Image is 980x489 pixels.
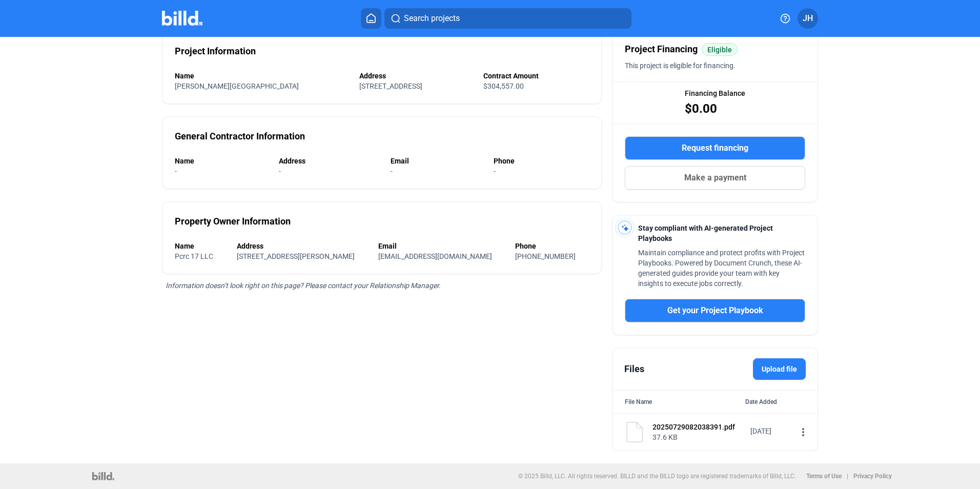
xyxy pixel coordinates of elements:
[797,426,809,438] mat-icon: more_vert
[625,397,652,407] div: File Name
[237,252,355,260] span: [STREET_ADDRESS][PERSON_NAME]
[806,473,842,480] b: Terms of Use
[175,71,349,81] div: Name
[378,241,505,251] div: Email
[625,42,698,56] span: Project Financing
[684,172,746,184] span: Make a payment
[237,241,368,251] div: Address
[175,214,291,229] div: Property Owner Information
[378,252,492,260] span: [EMAIL_ADDRESS][DOMAIN_NAME]
[685,88,745,98] span: Financing Balance
[515,241,589,251] div: Phone
[652,432,744,442] div: 37.6 KB
[483,71,589,81] div: Contract Amount
[682,142,748,154] span: Request financing
[745,397,805,407] div: Date Added
[515,252,576,260] span: [PHONE_NUMBER]
[494,167,496,175] span: -
[391,167,393,175] span: -
[638,224,773,242] span: Stay compliant with AI-generated Project Playbooks
[92,472,114,480] img: logo
[175,156,269,166] div: Name
[359,71,473,81] div: Address
[175,167,177,175] span: -
[494,156,589,166] div: Phone
[483,82,524,90] span: $304,557.00
[166,281,441,290] span: Information doesn’t look right on this page? Please contact your Relationship Manager.
[702,43,738,56] mat-chip: Eligible
[624,362,644,376] div: Files
[391,156,483,166] div: Email
[847,473,848,480] p: |
[175,82,299,90] span: [PERSON_NAME][GEOGRAPHIC_DATA]
[279,167,281,175] span: -
[803,12,813,25] span: JH
[625,62,736,70] span: This project is eligible for financing.
[685,100,717,117] span: $0.00
[750,426,791,436] div: [DATE]
[175,44,256,58] div: Project Information
[279,156,380,166] div: Address
[638,249,805,288] span: Maintain compliance and protect profits with Project Playbooks. Powered by Document Crunch, these...
[667,304,763,317] span: Get your Project Playbook
[162,11,202,26] img: Billd Company Logo
[175,241,227,251] div: Name
[753,358,806,380] label: Upload file
[359,82,422,90] span: [STREET_ADDRESS]
[652,422,744,432] div: 20250729082038391.pdf
[853,473,892,480] b: Privacy Policy
[624,422,645,442] img: document
[404,12,460,25] span: Search projects
[175,129,305,144] div: General Contractor Information
[518,473,796,480] p: © 2025 Billd, LLC. All rights reserved. BILLD and the BILLD logo are registered trademarks of Bil...
[175,252,213,260] span: Pcrc 17 LLC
